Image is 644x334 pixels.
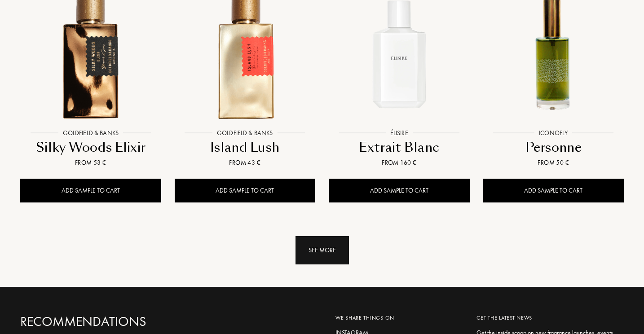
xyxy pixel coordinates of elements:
div: From 160 € [332,158,466,167]
div: From 43 € [178,158,312,167]
div: Add sample to cart [20,179,161,202]
div: Get the latest news [476,314,618,322]
a: Recommendations [20,314,212,330]
div: From 53 € [24,158,158,167]
div: From 50 € [487,158,621,167]
div: We share things on [335,314,463,322]
div: Add sample to cart [483,179,624,202]
div: See more [296,236,349,264]
div: Add sample to cart [329,179,470,202]
div: Add sample to cart [175,179,316,202]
